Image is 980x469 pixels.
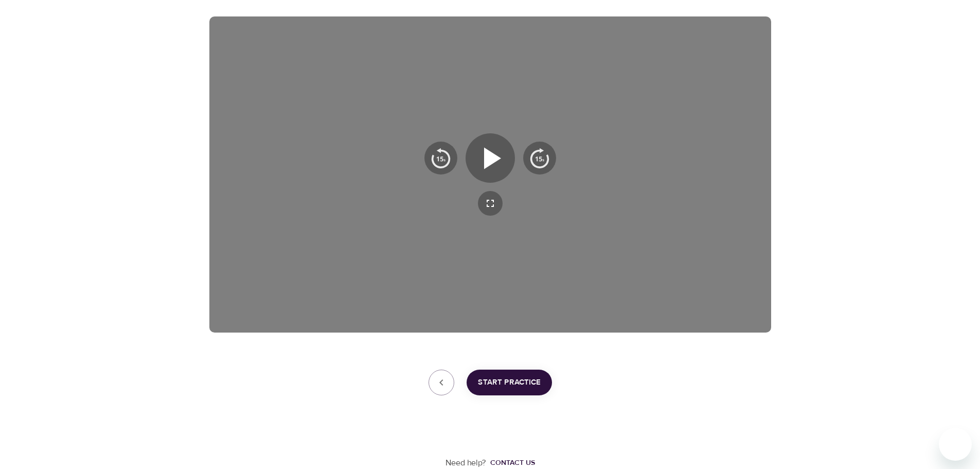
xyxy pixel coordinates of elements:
a: Contact us [486,458,535,468]
img: 15s_prev.svg [431,148,451,168]
img: 15s_next.svg [529,148,550,168]
iframe: Button to launch messaging window [939,428,972,461]
button: Start Practice [467,370,552,395]
div: Contact us [490,458,535,468]
p: Need help? [446,457,486,469]
span: Start Practice [478,376,541,389]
